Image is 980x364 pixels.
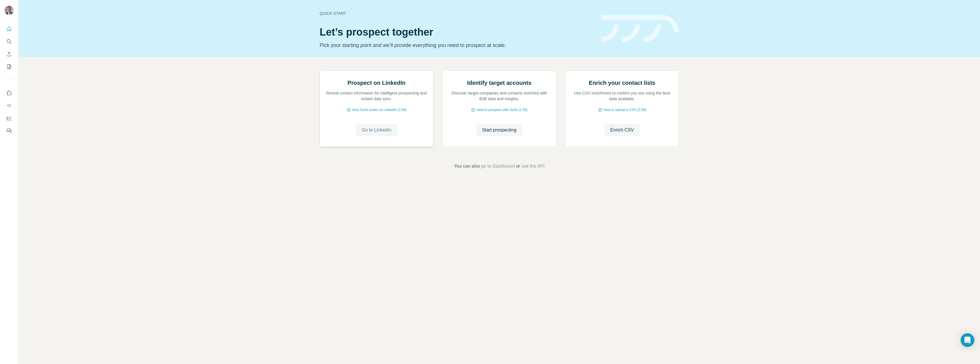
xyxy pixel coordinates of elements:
[454,163,480,170] span: You can also
[482,127,516,133] span: Start prospecting
[5,126,14,136] button: Feedback
[571,90,673,102] p: Use CSV enrichment to confirm you are using the best data available.
[961,333,974,347] div: Open Intercom Messenger
[5,24,14,34] button: Quick start
[448,90,550,102] p: Discover target companies and contacts enriched with B2B data and insights.
[5,61,14,72] button: My lists
[5,88,14,98] button: Use Surfe on LinkedIn
[5,100,14,111] button: Use Surfe API
[320,11,594,16] div: Quick start
[605,124,640,136] button: Enrich CSV
[516,163,520,170] span: or
[5,49,14,59] button: Enrich CSV
[589,79,655,87] h2: Enrich your contact lists
[481,163,515,170] button: go to Dashboard
[604,107,646,112] span: How to upload a CSV (2:59)
[320,26,594,38] h1: Let’s prospect together
[477,107,527,112] span: How to prospect with Surfe (1:30)
[467,79,532,87] h2: Identify target accounts
[610,127,634,133] span: Enrich CSV
[320,41,594,49] p: Pick your starting point and we’ll provide everything you need to prospect at scale.
[5,6,14,15] img: Avatar
[601,15,679,42] img: banner
[476,124,522,136] button: Start prospecting
[348,79,405,87] h2: Prospect on LinkedIn
[362,127,391,133] span: Go to LinkedIn
[326,90,427,102] p: Reveal contact information for intelligent prospecting and instant data sync.
[5,36,14,47] button: Search
[356,124,397,136] button: Go to LinkedIn
[521,163,544,170] button: use the API
[352,107,407,112] span: How Surfe works on LinkedIn (1:58)
[5,113,14,123] button: Dashboard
